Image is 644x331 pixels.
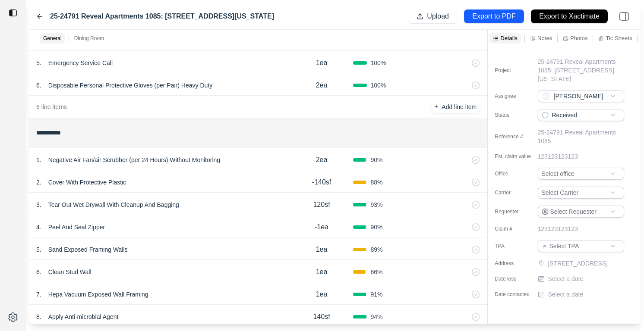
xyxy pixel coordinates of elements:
button: +Add line item [431,101,480,113]
p: Details [500,34,518,42]
p: 5 . [36,59,41,67]
label: TPA [495,243,538,250]
p: Apply Anti-microbial Agent [45,311,122,323]
span: 91 % [370,290,382,299]
p: General [43,35,62,42]
p: Sand Exposed Framing Walls [45,244,131,256]
p: 1ea [316,267,328,277]
span: 93 % [370,200,382,209]
label: Est. claim value [495,153,538,160]
label: Claim # [495,225,538,232]
p: Disposable Personal Protective Gloves (per Pair) Heavy Duty [45,79,216,91]
label: Status [495,112,538,119]
button: Export to PDF [464,9,524,23]
label: Carrier [495,189,538,196]
button: Upload [408,9,457,23]
label: Date loss [495,275,538,282]
p: [STREET_ADDRESS] [548,259,626,268]
p: 2ea [316,155,328,165]
p: 5 . [36,245,41,254]
p: 1 . [36,156,41,164]
p: Clean Stud Wall [45,266,95,278]
span: 86 % [370,268,382,276]
span: 90 % [370,223,382,231]
span: 88 % [370,178,382,187]
p: 8 . [36,312,41,321]
p: Export to PDF [472,12,515,22]
p: 2ea [316,80,328,91]
p: 6 . [36,81,41,90]
p: Export to Xactimate [539,12,600,22]
label: Office [495,170,538,177]
p: Hepa Vacuum Exposed Wall Framing [45,288,152,300]
p: -1ea [315,222,328,232]
p: Select a date [548,290,584,299]
label: Assignee [495,93,538,100]
p: 3 . [36,200,41,209]
p: Peel And Seal Zipper [45,221,109,233]
button: Export to Xactimate [531,9,608,23]
img: right-panel.svg [615,7,634,26]
p: Tic Sheets [606,34,632,42]
img: toggle sidebar [9,9,17,17]
label: Address [495,260,538,267]
span: 90 % [370,156,382,164]
p: Tear Out Wet Drywall With Cleanup And Bagging [45,199,183,211]
p: 25-24791 Reveal Apartments 1085: [STREET_ADDRESS][US_STATE] [538,57,624,83]
p: Select a date [548,275,584,283]
p: 4 . [36,223,41,231]
p: Emergency Service Call [45,57,116,69]
p: 2 . [36,178,41,187]
span: 94 % [370,312,382,321]
p: 1ea [316,289,328,300]
p: 7 . [36,290,41,299]
p: 6 line items [36,103,67,111]
p: 123123123123 [538,225,578,233]
p: 1ea [316,58,328,68]
p: 6 . [36,268,41,276]
label: Requester [495,208,538,215]
p: Cover With Protective Plastic [45,176,130,188]
p: Add line item [442,103,477,111]
p: Upload [427,12,449,22]
label: Project [495,67,538,74]
label: Reference # [495,133,538,140]
p: Dining Room [74,35,104,42]
p: 120sf [313,200,330,210]
p: -140sf [312,177,331,187]
p: 25-24791 Reveal Apartments 1085 [538,128,624,145]
p: 123123123123 [538,152,578,161]
span: 89 % [370,245,382,254]
label: 25-24791 Reveal Apartments 1085: [STREET_ADDRESS][US_STATE] [50,11,274,22]
p: Photos [570,34,587,42]
p: Notes [537,34,552,42]
label: Date contacted [495,291,538,298]
p: + [434,102,438,112]
span: 100 % [370,81,386,90]
p: 1ea [316,244,328,255]
span: 100 % [370,59,386,67]
p: 140sf [313,312,330,322]
p: Negative Air Fan/air Scrubber (per 24 Hours) Without Monitoring [45,154,224,166]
